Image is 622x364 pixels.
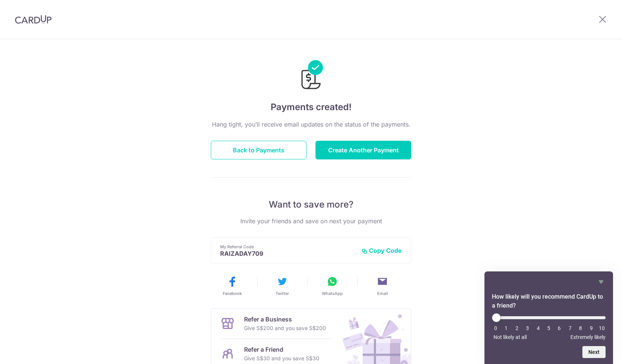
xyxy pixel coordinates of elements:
button: Back to Payments [211,141,307,159]
button: Facebook [210,276,254,296]
li: 5 [545,325,552,331]
span: Facebook [223,290,242,296]
h4: Payments created! [211,100,411,114]
li: 10 [598,325,606,331]
p: Give S$200 and you save S$200 [244,324,326,333]
span: Email [377,290,388,296]
li: 9 [588,325,595,331]
p: Refer a Business [244,315,326,324]
div: How likely will you recommend CardUp to a friend? Select an option from 0 to 10, with 0 being Not... [492,277,606,358]
h2: How likely will you recommend CardUp to a friend? Select an option from 0 to 10, with 0 being Not... [492,292,606,310]
li: 8 [577,325,584,331]
div: How likely will you recommend CardUp to a friend? Select an option from 0 to 10, with 0 being Not... [492,313,606,340]
button: Twitter [260,276,304,296]
span: Twitter [275,290,289,296]
p: Give S$30 and you save S$30 [244,354,319,363]
span: Not likely at all [493,334,527,340]
li: 6 [555,325,563,331]
p: Want to save more? [211,199,411,211]
p: My Referral Code [220,244,355,250]
p: Invite your friends and save on next your payment [211,217,411,225]
button: Hide survey [597,277,606,286]
p: Hang tight, you’ll receive email updates on the status of the payments. [211,120,411,129]
li: 2 [513,325,521,331]
li: 0 [492,325,499,331]
button: Create Another Payment [315,141,411,159]
img: Payments [299,60,323,91]
p: RAIZADAY709 [220,250,355,257]
li: 3 [524,325,531,331]
li: 7 [566,325,574,331]
span: WhatsApp [322,290,343,296]
p: Refer a Friend [244,345,319,354]
span: Extremely likely [570,334,606,340]
li: 1 [502,325,510,331]
button: Copy Code [361,247,402,254]
img: CardUp [15,15,52,24]
button: WhatsApp [310,276,354,296]
button: Email [360,276,404,296]
button: Next question [582,346,606,358]
li: 4 [535,325,542,331]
